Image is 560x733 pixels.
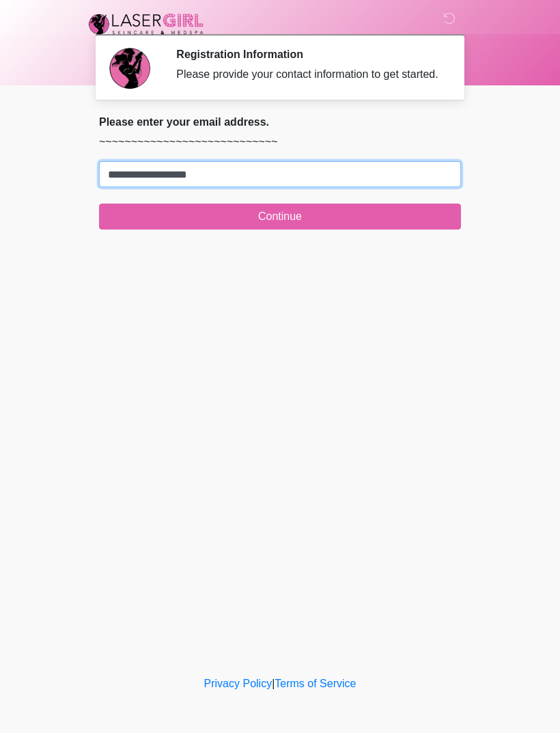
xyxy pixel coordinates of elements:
a: | [272,678,275,689]
button: Continue [99,204,461,230]
img: Laser Girl Med Spa LLC Logo [85,10,207,38]
a: Privacy Policy [204,678,272,689]
img: Agent Avatar [109,48,150,89]
div: Please provide your contact information to get started. [176,66,440,83]
h2: Please enter your email address. [99,115,461,128]
a: Terms of Service [275,678,356,689]
p: ~~~~~~~~~~~~~~~~~~~~~~~~~~~~ [99,134,461,150]
h2: Registration Information [176,48,440,61]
